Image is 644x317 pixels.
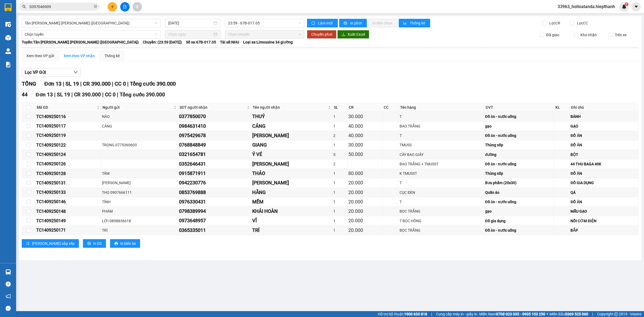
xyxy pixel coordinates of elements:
[179,198,250,206] div: 0976330431
[333,218,347,224] div: 1
[35,159,101,169] td: TC1409250126
[479,311,545,317] span: Miền Nam
[485,161,553,167] div: Đồ ăn - nước uống
[565,312,588,316] strong: 0369 525 060
[168,20,213,26] input: 14/09/2025
[252,198,331,206] div: MỀM
[431,311,432,317] span: |
[348,189,381,196] div: 20.000
[25,19,158,27] span: Tân Châu - Hồ Chí Minh (Giường)
[36,189,100,196] div: TC1409250133
[26,53,54,59] div: Xem theo VP gửi
[30,4,93,10] input: Tìm tên, số ĐT hoặc mã đơn
[5,48,11,54] img: warehouse-icon
[333,227,347,233] div: 1
[179,207,250,215] div: 0798389994
[307,30,336,39] button: Chuyển phơi
[220,39,239,45] span: Tài xế: NHU
[103,104,173,110] span: Người gửi
[342,32,345,37] span: download
[485,208,553,214] div: gạo
[228,19,301,27] span: 23:59 - 67B-017.05
[108,2,117,12] button: plus
[400,152,483,158] div: CÂY BAO GIẤY
[400,142,483,148] div: TMUSS
[179,189,250,196] div: 0853769888
[120,92,165,98] span: Tổng cước 390.000
[547,20,561,26] span: Lọc CR
[178,122,251,131] td: 0984631410
[72,4,130,13] b: [DOMAIN_NAME]
[178,226,251,235] td: 0365335011
[35,216,101,225] td: TC1409250149
[6,294,11,299] span: notification
[333,133,347,139] div: 2
[347,103,382,112] th: CR
[35,131,101,140] td: TC1409250119
[485,152,553,158] div: đường
[5,21,11,27] img: warehouse-icon
[243,39,293,45] span: Loại xe: Limousine 34 giường
[178,159,251,169] td: 0352646431
[333,114,347,119] div: 1
[251,188,332,197] td: HẰNG
[102,227,177,233] div: TRÍ
[57,92,70,98] span: SL 19
[252,151,331,158] div: Ý VÉ
[17,4,61,37] b: Công Ty xe khách HIỆP THÀNH
[104,53,120,59] div: Thống kê
[25,30,158,38] span: Chọn tuyến
[400,114,483,119] div: T
[333,170,347,176] div: 1
[251,122,332,131] td: CẢNG
[570,142,637,148] div: ĐỒ ĂN
[123,5,127,9] span: file-add
[114,242,118,246] span: printer
[592,311,593,317] span: |
[64,53,95,59] div: Xem theo VP nhận
[368,19,397,27] button: In đơn chọn
[180,104,246,110] span: SĐT người nhận
[186,39,216,45] span: Số xe: 67B-017.05
[348,132,381,139] div: 40.000
[115,81,126,87] span: CC 0
[6,306,11,311] span: message
[631,2,641,12] button: caret-down
[570,208,637,214] div: MẪU GẠO
[35,197,101,207] td: TC1409250146
[400,190,483,195] div: CỤC ĐEN
[614,312,618,316] span: copyright
[625,2,627,6] span: 1
[570,180,637,186] div: ĐỒ GIA DỤNG
[318,20,334,26] span: Làm mới
[102,180,177,186] div: [PERSON_NAME]
[5,269,11,275] img: warehouse-icon
[333,190,347,195] div: 1
[252,189,331,196] div: HẰNG
[348,217,381,224] div: 20.000
[6,282,11,287] span: question-circle
[550,311,588,317] span: Miền Bắc
[179,227,250,234] div: 0365335011
[570,133,637,139] div: ĐỒ ĂN
[178,169,251,178] td: 0915871911
[87,242,91,246] span: printer
[63,81,64,87] span: |
[634,4,639,9] span: caret-down
[22,239,79,248] button: sort-ascending[PERSON_NAME] sắp xếp
[35,112,101,121] td: TC1409250116
[570,227,637,233] div: BẮP
[111,5,114,9] span: plus
[544,32,561,38] span: Đã giao
[485,114,553,119] div: Đồ ăn - nước uống
[37,104,96,110] span: Mã GD
[102,190,177,195] div: THỌ 0907666111
[36,170,100,177] div: TC1409250128
[251,197,332,207] td: MỀM
[36,132,100,139] div: TC1409250119
[36,161,100,167] div: TC1409250126
[179,122,250,130] div: 0984631410
[133,2,142,12] button: aim
[28,38,130,89] h2: VP Nhận: [PERSON_NAME] ([PERSON_NAME])
[143,39,182,45] span: Chuyến: (23:59 [DATE])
